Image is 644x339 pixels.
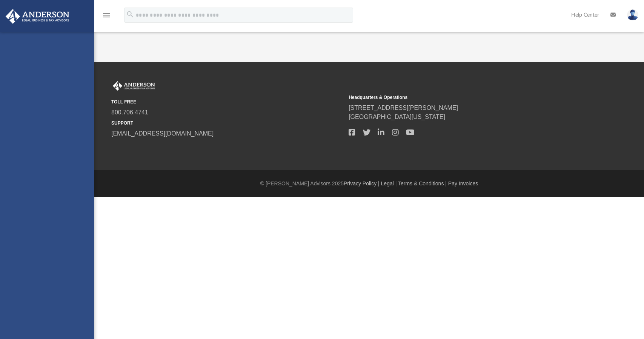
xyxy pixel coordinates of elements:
[126,10,134,18] i: search
[111,130,214,137] a: [EMAIL_ADDRESS][DOMAIN_NAME]
[102,14,111,20] a: menu
[627,9,638,20] img: User Pic
[94,180,644,188] div: © [PERSON_NAME] Advisors 2025
[381,180,397,186] a: Legal |
[349,105,458,111] a: [STREET_ADDRESS][PERSON_NAME]
[111,120,343,126] small: SUPPORT
[111,109,148,116] a: 800.706.4741
[111,81,157,91] img: Anderson Advisors Platinum Portal
[102,11,111,20] i: menu
[3,9,72,24] img: Anderson Advisors Platinum Portal
[349,114,445,120] a: [GEOGRAPHIC_DATA][US_STATE]
[448,180,478,186] a: Pay Invoices
[344,180,380,186] a: Privacy Policy |
[398,180,447,186] a: Terms & Conditions |
[349,94,581,101] small: Headquarters & Operations
[111,99,343,105] small: TOLL FREE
